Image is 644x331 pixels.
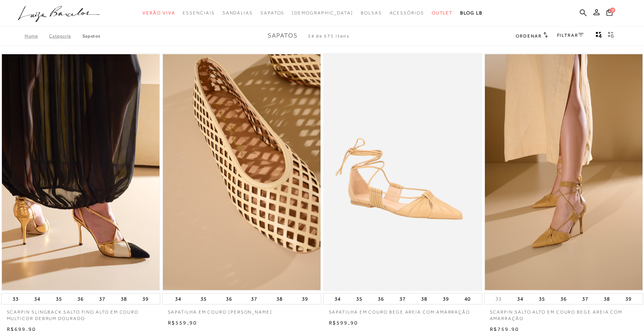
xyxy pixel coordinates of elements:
[460,10,482,16] span: BLOG LB
[163,54,320,290] img: SAPATILHA EM COURO BAUNILHA VAZADA
[142,10,175,16] span: Verão Viva
[1,304,160,322] a: SCARPIN SLINGBACK SALTO FINO ALTO EM COURO MULTICOR DEBRUM DOURADO
[223,6,253,20] a: noSubCategoriesText
[75,293,86,304] button: 36
[606,31,616,41] button: gridText6Desc
[460,6,482,20] a: BLOG LB
[198,293,209,304] button: 35
[485,54,642,290] a: SCARPIN SALTO ALTO EM COURO BEGE AREIA COM AMARRAÇÃO SCARPIN SALTO ALTO EM COURO BEGE AREIA COM A...
[249,293,259,304] button: 37
[118,293,129,304] button: 38
[54,293,64,304] button: 35
[361,10,382,16] span: Bolsas
[49,33,82,39] a: Categoria
[432,6,453,20] a: noSubCategoriesText
[332,293,343,304] button: 34
[2,54,159,290] a: SCARPIN SLINGBACK SALTO FINO ALTO EM COURO MULTICOR DEBRUM DOURADO SCARPIN SLINGBACK SALTO FINO A...
[440,293,451,304] button: 39
[580,293,590,304] button: 37
[390,10,424,16] span: Acessórios
[168,320,197,326] span: R$559,90
[593,31,604,41] button: Mostrar 4 produtos por linha
[354,293,365,304] button: 35
[223,10,253,16] span: Sandálias
[224,293,234,304] button: 36
[97,293,107,304] button: 37
[537,293,547,304] button: 35
[25,33,49,39] a: Home
[485,54,642,290] img: SCARPIN SALTO ALTO EM COURO BEGE AREIA COM AMARRAÇÃO
[82,33,101,39] a: Sapatos
[329,320,358,326] span: R$599,90
[140,293,151,304] button: 39
[183,10,215,16] span: Essenciais
[397,293,408,304] button: 37
[515,293,526,304] button: 34
[557,33,584,38] a: FILTRAR
[163,54,320,290] a: SAPATILHA EM COURO BAUNILHA VAZADA SAPATILHA EM COURO BAUNILHA VAZADA
[292,6,353,20] a: noSubCategoriesText
[292,10,353,16] span: [DEMOGRAPHIC_DATA]
[558,293,569,304] button: 36
[493,295,504,303] button: 33
[390,6,424,20] a: noSubCategoriesText
[10,293,21,304] button: 33
[419,293,429,304] button: 38
[623,293,634,304] button: 39
[610,8,615,13] span: 0
[462,293,473,304] button: 40
[601,293,612,304] button: 38
[260,6,284,20] a: noSubCategoriesText
[604,8,615,19] button: 0
[268,32,298,39] span: Sapatos
[323,304,482,315] a: SAPATILHA EM COURO BEGE AREIA COM AMARRAÇÃO
[260,10,284,16] span: Sapatos
[308,33,350,39] span: 24 de 571 itens
[183,6,215,20] a: noSubCategoriesText
[324,54,481,290] a: SAPATILHA EM COURO BEGE AREIA COM AMARRAÇÃO SAPATILHA EM COURO BEGE AREIA COM AMARRAÇÃO
[162,304,321,315] a: SAPATILHA EM COURO [PERSON_NAME]
[376,293,386,304] button: 36
[2,54,159,290] img: SCARPIN SLINGBACK SALTO FINO ALTO EM COURO MULTICOR DEBRUM DOURADO
[32,293,43,304] button: 34
[274,293,285,304] button: 38
[142,6,175,20] a: noSubCategoriesText
[432,10,453,16] span: Outlet
[173,293,183,304] button: 34
[361,6,382,20] a: noSubCategoriesText
[324,54,481,290] img: SAPATILHA EM COURO BEGE AREIA COM AMARRAÇÃO
[300,293,310,304] button: 39
[516,33,541,39] span: Ordenar
[484,304,643,322] a: SCARPIN SALTO ALTO EM COURO BEGE AREIA COM AMARRAÇÃO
